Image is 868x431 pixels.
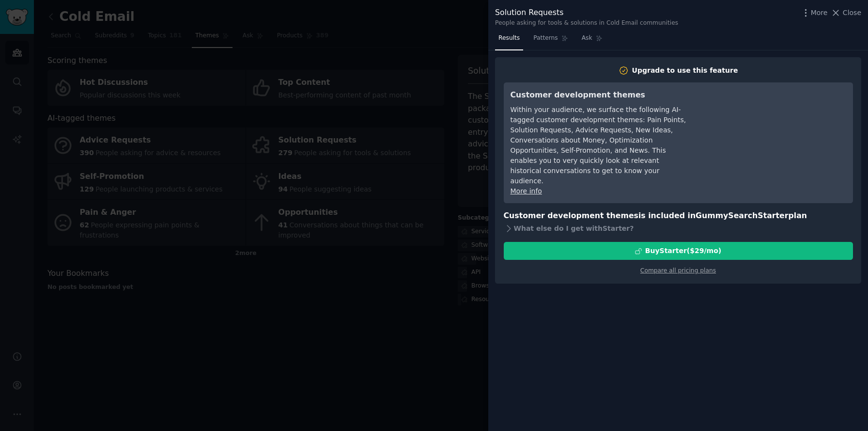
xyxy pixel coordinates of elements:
h3: Customer development themes [511,89,687,101]
a: Compare all pricing plans [640,267,716,274]
div: Buy Starter ($ 29 /mo ) [645,246,721,256]
div: Solution Requests [495,7,678,19]
a: Results [495,31,523,50]
div: Upgrade to use this feature [632,65,738,76]
iframe: YouTube video player [701,89,846,162]
a: More info [511,187,542,195]
span: More [811,8,828,18]
span: GummySearch Starter [696,211,788,220]
span: Close [843,8,861,18]
span: Patterns [533,34,558,43]
a: Ask [578,31,606,50]
span: Results [498,34,520,43]
a: Patterns [530,31,571,50]
button: More [801,8,828,18]
div: What else do I get with Starter ? [504,222,853,235]
div: Within your audience, we surface the following AI-tagged customer development themes: Pain Points... [511,105,687,186]
button: Close [831,8,861,18]
h3: Customer development themes is included in plan [504,210,853,222]
span: Ask [582,34,592,43]
button: BuyStarter($29/mo) [504,242,853,260]
div: People asking for tools & solutions in Cold Email communities [495,19,678,28]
